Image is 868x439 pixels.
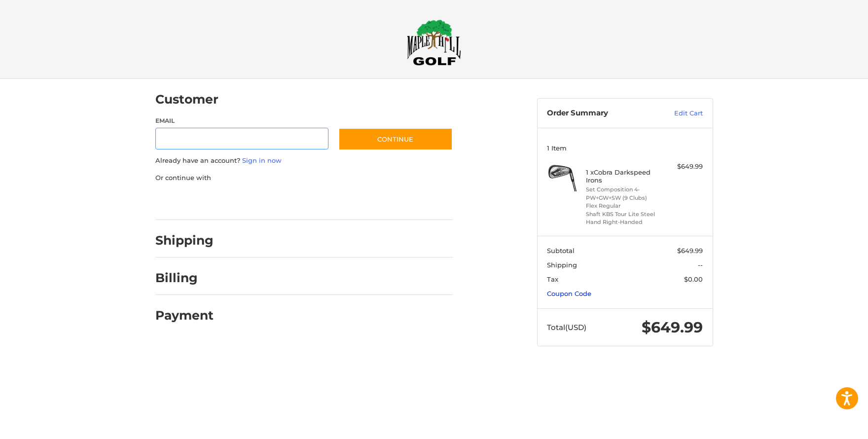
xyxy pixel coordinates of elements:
a: Coupon Code [547,290,591,297]
p: Or continue with [155,173,453,183]
span: $649.99 [677,247,703,255]
li: Hand Right-Handed [586,218,661,226]
button: Continue [338,128,453,150]
h2: Payment [155,308,214,323]
a: Sign in now [242,156,282,164]
span: Shipping [547,261,577,269]
iframe: PayPal-venmo [319,192,393,210]
span: -- [698,261,703,269]
li: Set Composition 4-PW+GW+SW (9 Clubs) [586,185,661,202]
li: Flex Regular [586,202,661,210]
span: Total (USD) [547,323,586,332]
h2: Shipping [155,233,214,248]
p: Already have an account? [155,156,453,166]
h3: Order Summary [547,109,653,118]
span: $0.00 [684,275,703,283]
h4: 1 x Cobra Darkspeed Irons [586,168,661,184]
img: Maple Hill Golf [407,19,461,66]
h2: Customer [155,92,218,107]
span: Subtotal [547,247,575,255]
span: Tax [547,275,558,283]
div: $649.99 [664,162,703,172]
span: $649.99 [642,318,703,336]
label: Email [155,116,329,125]
h3: 1 Item [547,144,703,152]
li: Shaft KBS Tour Lite Steel [586,210,661,219]
iframe: PayPal-paypal [152,192,226,210]
h2: Billing [155,270,213,286]
a: Edit Cart [653,109,703,118]
iframe: PayPal-paylater [236,192,310,210]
